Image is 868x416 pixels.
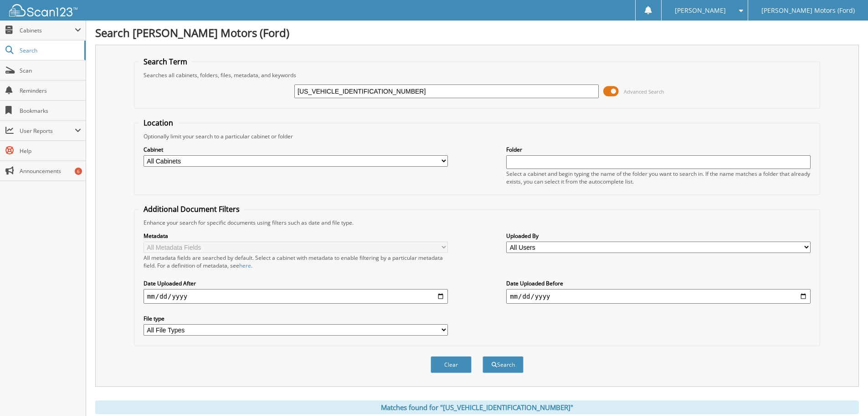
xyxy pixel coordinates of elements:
[144,289,448,304] input: start
[431,356,472,373] button: Clear
[144,279,448,287] label: Date Uploaded After
[675,8,726,13] span: [PERSON_NAME]
[139,118,178,128] legend: Location
[20,67,81,74] span: Scan
[75,168,82,175] div: 6
[624,88,664,95] span: Advanced Search
[20,147,81,155] span: Help
[20,87,81,95] span: Reminders
[139,219,815,226] div: Enhance your search for specific documents using filters such as date and file type.
[144,232,448,240] label: Metadata
[95,400,859,414] div: Matches found for "[US_VEHICLE_IDENTIFICATION_NUMBER]"
[20,167,81,175] span: Announcements
[9,4,77,16] img: scan123-logo-white.svg
[483,356,524,373] button: Search
[239,262,251,269] a: here
[20,127,75,135] span: User Reports
[144,315,448,322] label: File type
[20,47,80,54] span: Search
[20,26,75,34] span: Cabinets
[506,279,811,287] label: Date Uploaded Before
[95,25,859,40] h1: Search [PERSON_NAME] Motors (Ford)
[144,146,448,153] label: Cabinet
[144,254,448,269] div: All metadata fields are searched by default. Select a cabinet with metadata to enable filtering b...
[139,57,192,67] legend: Search Term
[139,204,244,214] legend: Additional Document Filters
[506,146,811,153] label: Folder
[761,8,855,13] span: [PERSON_NAME] Motors (Ford)
[139,71,815,79] div: Searches all cabinets, folders, files, metadata, and keywords
[506,232,811,240] label: Uploaded By
[139,132,815,140] div: Optionally limit your search to a particular cabinet or folder
[506,289,811,304] input: end
[20,107,81,115] span: Bookmarks
[506,170,811,185] div: Select a cabinet and begin typing the name of the folder you want to search in. If the name match...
